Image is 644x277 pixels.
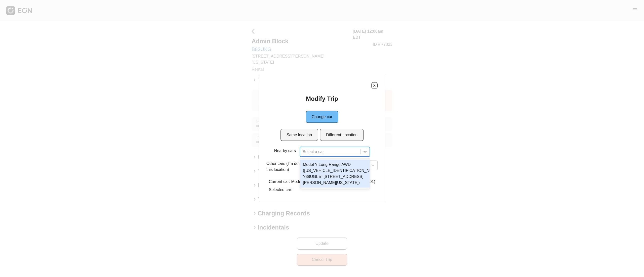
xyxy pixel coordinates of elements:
p: Other cars (I'm delivering to this location) [266,161,319,173]
button: X [371,82,378,89]
div: Model Y Long Range AWD ([US_VEHICLE_IDENTIFICATION_NUMBER] Y38UGL in [STREET_ADDRESS][PERSON_NAME... [300,160,370,188]
button: Different Location [320,129,364,141]
h2: Modify Trip [306,95,338,103]
button: Change car [306,111,339,123]
button: Same location [280,129,318,141]
p: Selected car: [269,187,375,193]
p: Current car: Model Y Long Range AWD (B82UKG in 11101) [269,179,375,185]
p: Nearby cars [274,148,296,154]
